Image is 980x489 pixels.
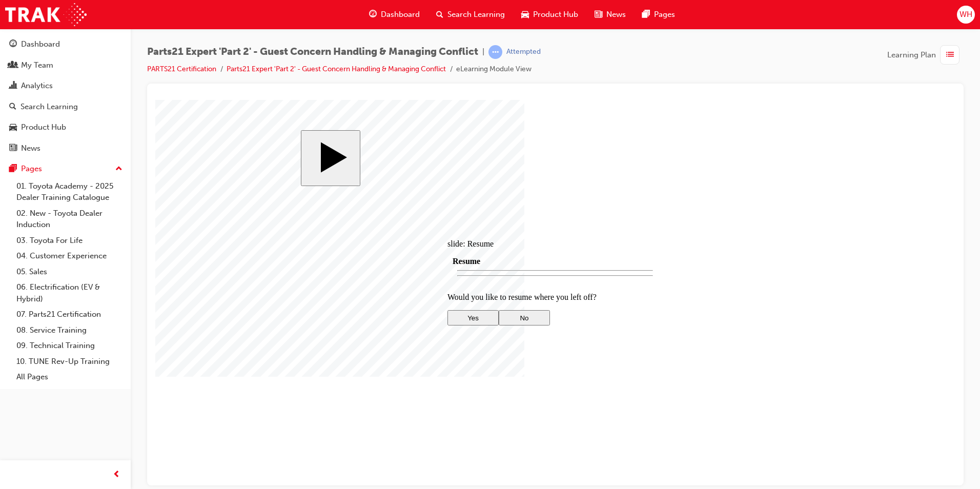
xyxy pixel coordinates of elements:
button: Pages [4,159,127,178]
div: Pages [21,163,42,175]
span: pages-icon [642,8,650,21]
span: car-icon [521,8,529,21]
p: Would you like to resume where you left off? [292,193,507,202]
div: Search Learning [21,101,78,113]
span: car-icon [9,123,17,132]
button: Learning Plan [887,45,964,65]
span: WH [959,9,972,21]
a: News [4,139,127,158]
span: learningRecordVerb_ATTEMPT-icon [488,45,502,59]
span: chart-icon [9,81,17,91]
span: list-icon [946,49,954,62]
a: pages-iconPages [634,4,683,25]
a: 02. New - Toyota Dealer Induction [12,206,127,233]
span: News [606,9,626,21]
span: prev-icon [113,468,120,481]
span: up-icon [115,162,122,176]
button: Yes [292,210,343,226]
span: guage-icon [369,8,377,21]
a: PARTS21 Certification [147,65,216,73]
span: guage-icon [9,40,17,49]
a: Search Learning [4,97,127,116]
div: Product Hub [21,121,66,133]
button: WH [957,6,975,24]
a: car-iconProduct Hub [513,4,586,25]
a: Product Hub [4,118,127,137]
div: My Team [21,59,53,71]
span: pages-icon [9,165,17,174]
img: Trak [5,3,87,26]
div: Dashboard [21,38,60,50]
a: Parts21 Expert 'Part 2' - Guest Concern Handling & Managing Conflict [227,65,446,73]
span: news-icon [9,144,17,153]
button: DashboardMy TeamAnalyticsSearch LearningProduct HubNews [4,33,127,159]
a: 01. Toyota Academy - 2025 Dealer Training Catalogue [12,178,127,206]
div: Analytics [21,80,53,92]
span: Pages [654,9,675,21]
span: | [482,46,484,58]
a: All Pages [12,369,127,385]
div: Attempted [506,47,541,57]
a: Analytics [4,76,127,95]
a: 03. Toyota For Life [12,233,127,249]
a: 10. TUNE Rev-Up Training [12,354,127,370]
span: Dashboard [381,9,420,21]
a: guage-iconDashboard [361,4,428,25]
span: Learning Plan [887,49,936,61]
span: search-icon [9,103,16,112]
span: Search Learning [447,9,505,21]
a: 08. Service Training [12,322,127,338]
a: My Team [4,56,127,75]
div: News [21,142,40,154]
span: people-icon [9,61,17,70]
li: eLearning Module View [456,64,532,75]
a: 09. Technical Training [12,338,127,354]
span: Resume [297,157,325,166]
a: Dashboard [4,35,127,54]
a: 04. Customer Experience [12,248,127,264]
span: Product Hub [533,9,578,21]
a: 07. Parts21 Certification [12,307,127,322]
a: 05. Sales [12,264,127,280]
a: search-iconSearch Learning [428,4,513,25]
span: Parts21 Expert 'Part 2' - Guest Concern Handling & Managing Conflict [147,46,478,58]
a: news-iconNews [586,4,634,25]
a: 06. Electrification (EV & Hybrid) [12,279,127,307]
button: No [343,210,395,226]
span: search-icon [436,8,443,21]
div: slide: Resume [292,139,507,149]
span: news-icon [595,8,602,21]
